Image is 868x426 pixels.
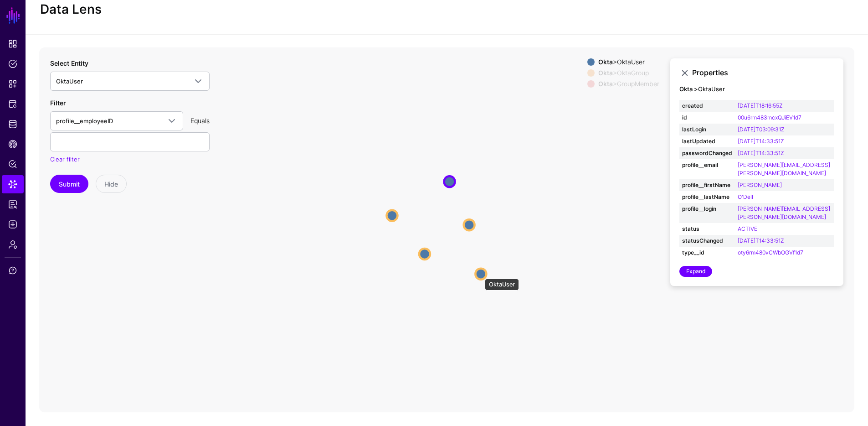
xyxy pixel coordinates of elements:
[2,155,24,173] a: Policy Lens
[682,125,732,134] strong: lastLogin
[2,215,24,234] a: Logs
[692,68,834,77] h3: Properties
[8,119,17,129] span: Identity Data Fabric
[8,160,17,169] span: Policy Lens
[2,175,24,193] a: Data Lens
[596,58,661,66] div: > OktaUser
[187,116,213,125] div: Equals
[682,137,732,145] strong: lastUpdated
[2,195,24,213] a: Reports
[8,266,17,275] span: Support
[682,193,732,201] strong: profile__lastName
[682,114,732,122] strong: id
[682,181,732,189] strong: profile__firstName
[485,279,519,291] div: OktaUser
[679,86,834,93] h4: OktaUser
[2,115,24,133] a: Identity Data Fabric
[682,102,732,110] strong: created
[596,80,661,88] div: > GroupMember
[738,205,830,220] a: [PERSON_NAME][EMAIL_ADDRESS][PERSON_NAME][DOMAIN_NAME]
[50,98,66,108] label: Filter
[8,79,17,88] span: Snippets
[8,200,17,209] span: Reports
[738,237,784,244] a: [DATE]T14:33:51Z
[738,225,757,232] a: ACTIVE
[2,95,24,113] a: Protected Systems
[8,39,17,48] span: Dashboard
[738,138,784,145] a: [DATE]T14:33:51Z
[8,140,17,149] span: CAEP Hub
[598,58,613,66] strong: Okta
[682,237,732,245] strong: statusChanged
[8,240,17,249] span: Admin
[679,266,712,277] a: Expand
[738,114,801,121] a: 00u6rm483mcxQJiEV1d7
[738,126,784,133] a: [DATE]T03:09:31Z
[8,180,17,189] span: Data Lens
[50,58,88,68] label: Select Entity
[679,85,698,93] strong: Okta >
[598,69,613,77] strong: Okta
[5,5,21,26] a: SGNL
[738,150,784,156] a: [DATE]T14:33:51Z
[56,117,113,125] span: profile__employeeID
[682,161,732,169] strong: profile__email
[2,35,24,53] a: Dashboard
[738,102,782,109] a: [DATE]T18:16:55Z
[2,135,24,153] a: CAEP Hub
[598,80,613,88] strong: Okta
[56,78,83,85] span: OktaUser
[2,55,24,73] a: Policies
[96,175,127,193] button: Hide
[2,75,24,93] a: Snippets
[682,249,732,257] strong: type__id
[738,249,803,256] a: oty6rm480vCWbOGVf1d7
[50,156,80,163] a: Clear filter
[738,193,753,200] a: O'Dell
[8,59,17,68] span: Policies
[8,220,17,229] span: Logs
[738,182,782,188] a: [PERSON_NAME]
[50,175,88,193] button: Submit
[682,205,732,213] strong: profile__login
[596,69,661,77] div: > OktaGroup
[2,235,24,254] a: Admin
[682,225,732,233] strong: status
[40,2,102,17] h2: Data Lens
[738,161,830,177] a: [PERSON_NAME][EMAIL_ADDRESS][PERSON_NAME][DOMAIN_NAME]
[8,99,17,109] span: Protected Systems
[682,149,732,157] strong: passwordChanged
